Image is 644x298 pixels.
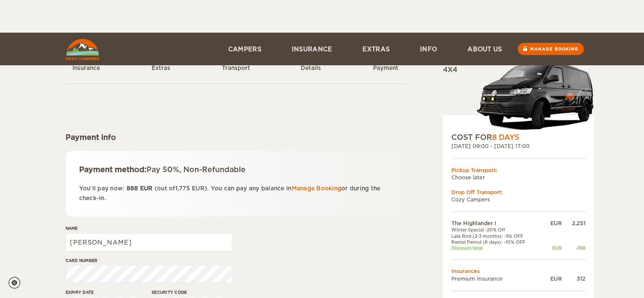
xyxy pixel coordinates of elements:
td: Choose later [451,174,586,181]
div: Details [287,64,334,72]
a: Manage booking [518,43,584,55]
span: Pay 50%, Non-Refundable [146,165,246,174]
span: 8 Days [492,133,519,142]
td: Cozy Campers [451,196,586,203]
div: COST FOR [451,132,586,142]
div: Payment method: [79,164,393,175]
a: Insurance [276,33,348,65]
span: 888 [127,185,138,192]
div: -788 [562,245,586,251]
a: Extras [347,33,405,65]
div: 312 [562,275,586,282]
label: Security code [152,289,230,295]
p: You'll pay now: (out of ). You can pay any balance in or during the check-in. [79,184,393,203]
label: Expiry date [66,289,144,295]
td: Premium Insurance [451,275,542,282]
div: Insurance [63,64,110,72]
td: Rental Period (8 days): -10% OFF [451,239,542,245]
div: 2,251 [562,220,586,227]
div: Extras [138,64,184,72]
span: 1,775 [175,185,190,192]
div: EUR [542,245,562,251]
div: Transport [213,64,259,72]
span: EUR [140,185,153,192]
a: Manage Booking [292,185,342,192]
td: Insurances [451,267,586,275]
img: stor-stuttur-old-new-5.png [477,58,594,132]
td: The Highlander I [451,220,542,227]
a: About us [452,33,517,65]
span: EUR [192,185,205,192]
div: EUR [542,275,562,282]
div: [DATE] 09:00 - [DATE] 17:00 [451,142,586,150]
div: EUR [542,220,562,227]
div: Payment info [66,132,406,142]
div: Automatic 4x4 [443,56,594,132]
a: Cookie settings [8,277,26,289]
td: Winter Special -20% Off [451,227,542,233]
div: Payment [362,64,409,72]
div: Drop Off Transport: [451,189,586,196]
div: Pickup Transport: [451,167,586,174]
td: Late Bird (2-3 months): -5% OFF [451,233,542,239]
label: Name [66,225,232,231]
label: Card number [66,257,232,264]
a: Info [405,33,452,65]
a: Campers [213,33,276,65]
img: Cozy Campers [66,39,99,60]
td: Discount total [451,245,542,251]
